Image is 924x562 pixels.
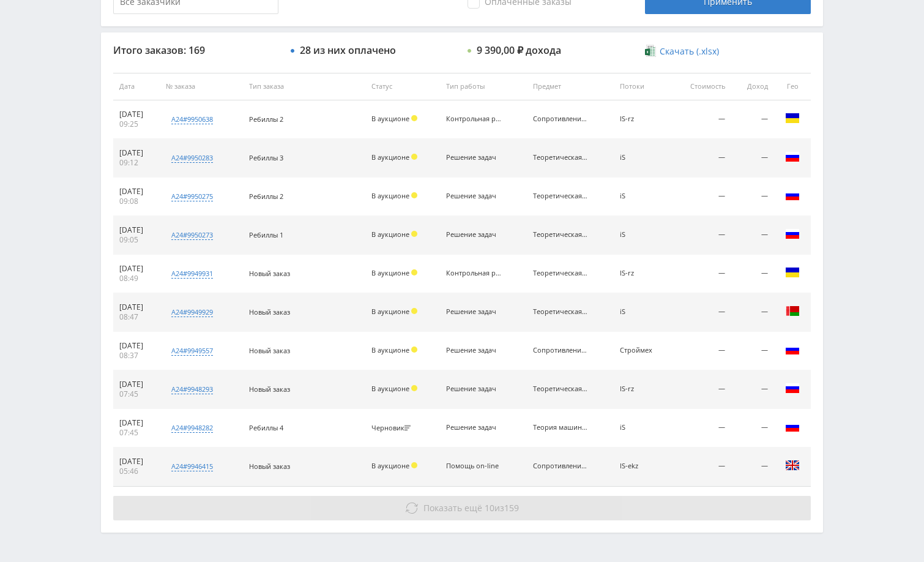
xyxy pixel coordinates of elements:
[785,304,800,318] img: blr.png
[671,139,731,178] td: —
[371,345,409,354] span: В аукционе
[533,231,588,239] div: Теоретическая механика
[119,197,154,206] div: 09:08
[371,461,409,470] span: В аукционе
[249,269,290,278] span: Новый заказ
[249,230,283,239] span: Ребиллы 1
[371,191,409,200] span: В аукционе
[731,216,774,255] td: —
[171,269,213,279] div: a24#9949931
[119,466,154,476] div: 05:46
[371,152,409,162] span: В аукционе
[446,192,501,200] div: Решение задач
[119,312,154,322] div: 08:47
[620,347,665,354] div: Строймех
[620,269,665,277] div: IS-rz
[504,502,519,514] span: 159
[671,409,731,448] td: —
[411,347,417,353] span: Холд
[533,462,588,470] div: Сопротивление материалов
[785,111,800,126] img: ukr.png
[371,230,409,239] span: В аукционе
[671,100,731,139] td: —
[119,380,154,389] div: [DATE]
[731,100,774,139] td: —
[785,458,800,473] img: gbr.png
[300,45,396,56] div: 28 из них оплачено
[446,385,501,393] div: Решение задач
[249,307,290,317] span: Новый заказ
[785,149,800,164] img: rus.png
[785,342,800,357] img: rus.png
[774,73,811,100] th: Гео
[171,192,213,201] div: a24#9950275
[731,73,774,100] th: Доход
[785,381,800,395] img: rus.png
[371,424,414,432] div: Черновик
[620,154,665,162] div: iS
[113,45,278,56] div: Итого заказов: 169
[671,216,731,255] td: —
[119,341,154,351] div: [DATE]
[671,293,731,332] td: —
[171,384,213,394] div: a24#9948293
[160,73,243,100] th: № заказа
[171,462,213,471] div: a24#9946415
[411,269,417,275] span: Холд
[671,448,731,486] td: —
[171,153,213,163] div: a24#9950283
[113,73,160,100] th: Дата
[446,231,501,239] div: Решение задач
[533,269,588,277] div: Теоретическая механика
[671,370,731,409] td: —
[171,423,213,433] div: a24#9948282
[423,502,482,514] span: Показать ещё
[119,351,154,361] div: 08:37
[614,73,671,100] th: Потоки
[446,115,501,123] div: Контрольная работа
[243,73,365,100] th: Тип заказа
[671,73,731,100] th: Стоимость
[171,230,213,240] div: a24#9950273
[249,114,283,124] span: Ребиллы 2
[446,424,501,432] div: Решение задач
[477,45,561,56] div: 9 390,00 ₽ дохода
[171,114,213,124] div: a24#9950638
[249,423,283,432] span: Ребиллы 4
[119,235,154,245] div: 09:05
[785,419,800,434] img: rus.png
[620,424,665,432] div: iS
[533,154,588,162] div: Теоретическая механика
[446,347,501,354] div: Решение задач
[249,346,290,355] span: Новый заказ
[411,308,417,314] span: Холд
[731,255,774,293] td: —
[249,384,290,394] span: Новый заказ
[113,496,811,520] button: Показать ещё 10из159
[365,73,440,100] th: Статус
[731,370,774,409] td: —
[731,293,774,332] td: —
[411,115,417,121] span: Холд
[119,428,154,438] div: 07:45
[485,502,494,514] span: 10
[671,178,731,216] td: —
[620,192,665,200] div: iS
[171,346,213,356] div: a24#9949557
[731,409,774,448] td: —
[620,385,665,393] div: IS-rz
[785,188,800,203] img: rus.png
[411,462,417,468] span: Холд
[620,231,665,239] div: iS
[411,231,417,237] span: Холд
[119,264,154,274] div: [DATE]
[731,139,774,178] td: —
[411,154,417,160] span: Холд
[660,47,719,56] span: Скачать (.xlsx)
[785,265,800,280] img: ukr.png
[785,227,800,241] img: rus.png
[731,178,774,216] td: —
[620,308,665,316] div: iS
[249,462,290,471] span: Новый заказ
[171,307,213,317] div: a24#9949929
